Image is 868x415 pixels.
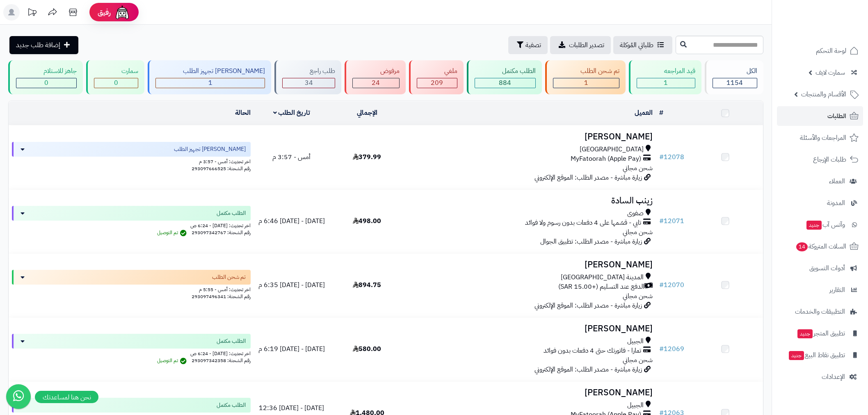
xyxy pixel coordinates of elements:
[353,344,381,354] span: 580.00
[664,78,668,88] span: 1
[273,60,343,94] a: طلب راجع 34
[777,258,863,278] a: أدوات التسويق
[800,132,846,144] span: المراجعات والأسئلة
[407,60,465,94] a: ملغي 209
[777,171,863,191] a: العملاء
[777,367,863,387] a: الإعدادات
[777,237,863,256] a: السلات المتروكة14
[94,66,138,76] div: سمارت
[659,216,664,226] span: #
[114,4,130,21] img: ai-face.png
[343,60,407,94] a: مرفوض 24
[85,60,146,94] a: سمارت 0
[508,36,548,54] button: تصفية
[777,106,863,126] a: الطلبات
[806,219,845,230] span: وآتس آب
[777,193,863,213] a: المدونة
[620,40,653,50] span: طلباتي المُوكلة
[12,157,251,165] div: اخر تحديث: أمس - 3:57 م
[623,163,653,173] span: شحن مجاني
[637,78,695,88] div: 1
[635,108,653,118] a: العميل
[273,108,311,118] a: تاريخ الطلب
[553,66,619,76] div: تم شحن الطلب
[812,21,860,38] img: logo-2.png
[465,60,544,94] a: الطلب مكتمل 884
[829,284,845,296] span: التقارير
[12,285,251,293] div: اخر تحديث: أمس - 5:55 م
[797,328,845,339] span: تطبيق المتجر
[217,337,246,345] span: الطلب مكتمل
[353,152,381,162] span: 379.99
[7,60,85,94] a: جاهز للاستلام 0
[192,293,251,300] span: رقم الشحنة: 293097496341
[584,78,588,88] span: 1
[659,152,684,162] a: #12078
[659,344,684,354] a: #12069
[627,401,644,410] span: الجبيل
[813,154,846,165] span: طلبات الإرجاع
[357,108,377,118] a: الإجمالي
[623,227,653,237] span: شحن مجاني
[499,78,511,88] span: 884
[192,165,251,172] span: رقم الشحنة: 293097666525
[627,209,644,218] span: صفوى
[777,345,863,365] a: تطبيق نقاط البيعجديد
[553,78,619,88] div: 1
[408,196,653,205] h3: زينب السادة
[305,78,313,88] span: 34
[155,66,265,76] div: [PERSON_NAME] تجهيز الطلب
[726,78,743,88] span: 1154
[475,66,536,76] div: الطلب مكتمل
[797,329,813,338] span: جديد
[525,218,641,228] span: تابي - قسّمها على 4 دفعات بدون رسوم ولا فوائد
[637,66,695,76] div: قيد المراجعه
[16,78,76,88] div: 0
[12,221,251,229] div: اخر تحديث: [DATE] - 6:24 ص
[272,152,311,162] span: أمس - 3:57 م
[627,60,703,94] a: قيد المراجعه 1
[627,337,644,346] span: الجبيل
[146,60,273,94] a: [PERSON_NAME] تجهيز الطلب 1
[822,371,845,383] span: الإعدادات
[192,357,251,364] span: رقم الشحنة: 293097342358
[788,349,845,361] span: تطبيق نقاط البيع
[827,110,846,122] span: الطلبات
[235,108,251,118] a: الحالة
[806,221,822,230] span: جديد
[353,216,381,226] span: 498.00
[525,40,541,50] span: تصفية
[408,388,653,397] h3: [PERSON_NAME]
[613,36,672,54] a: طلباتي المُوكلة
[408,260,653,269] h3: [PERSON_NAME]
[809,262,845,274] span: أدوات التسويق
[192,229,251,236] span: رقم الشحنة: 293097342767
[417,66,457,76] div: ملغي
[558,282,644,292] span: الدفع عند التسليم (+15.00 SAR)
[789,351,804,360] span: جديد
[9,36,78,54] a: إضافة طلب جديد
[569,40,604,50] span: تصدير الطلبات
[540,237,642,246] span: زيارة مباشرة - مصدر الطلب: تطبيق الجوال
[353,78,399,88] div: 24
[408,324,653,333] h3: [PERSON_NAME]
[659,216,684,226] a: #12071
[561,273,644,282] span: المدينة [GEOGRAPHIC_DATA]
[217,401,246,409] span: الطلب مكتمل
[571,154,641,164] span: MyFatoorah (Apple Pay)
[16,66,77,76] div: جاهز للاستلام
[352,66,399,76] div: مرفوض
[815,67,845,78] span: سمارت لايف
[795,306,845,317] span: التطبيقات والخدمات
[796,242,808,251] span: 14
[98,7,111,17] span: رفيق
[94,78,138,88] div: 0
[623,355,653,365] span: شحن مجاني
[777,280,863,300] a: التقارير
[408,132,653,141] h3: [PERSON_NAME]
[157,357,189,364] span: تم التوصيل
[258,280,325,290] span: [DATE] - [DATE] 6:35 م
[283,78,335,88] div: 34
[475,78,535,88] div: 884
[659,344,664,354] span: #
